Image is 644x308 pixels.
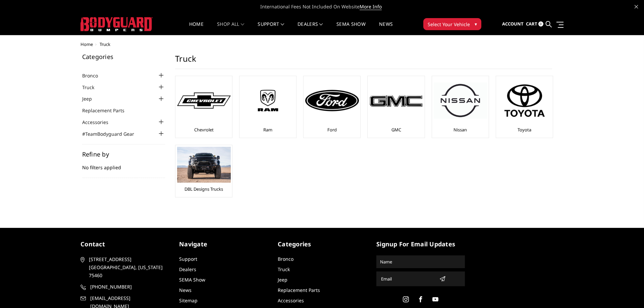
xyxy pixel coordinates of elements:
a: Bronco [82,72,106,79]
a: Jeep [278,276,287,283]
div: No filters applied [82,151,165,178]
a: Cart 0 [526,15,543,33]
a: Truck [82,84,103,91]
h5: contact [80,240,169,249]
a: Chevrolet [194,127,214,133]
a: Sitemap [179,297,198,304]
a: Toyota [518,127,531,133]
span: 0 [538,21,543,26]
a: News [179,287,192,293]
a: [PHONE_NUMBER] [80,283,169,291]
a: GMC [391,127,401,133]
a: Support [258,22,284,35]
h5: Categories [82,54,165,60]
h1: Truck [175,54,552,69]
input: Name [377,256,464,267]
h5: signup for email updates [376,240,465,249]
a: Account [502,15,524,33]
a: Truck [278,266,290,272]
a: Dealers [179,266,196,272]
a: Replacement Parts [82,107,133,114]
a: Accessories [82,119,117,126]
a: Replacement Parts [278,287,320,293]
a: Bronco [278,256,293,262]
a: #TeamBodyguard Gear [82,130,143,137]
span: ▾ [475,20,477,27]
a: Dealers [298,22,323,35]
h5: Navigate [179,240,268,249]
a: Support [179,256,197,262]
a: SEMA Show [179,276,205,283]
button: Select Your Vehicle [423,18,481,30]
a: News [379,22,393,35]
a: Home [80,41,93,47]
a: Nissan [453,127,467,133]
span: Select Your Vehicle [428,21,470,28]
a: Ram [263,127,272,133]
h5: Refine by [82,151,165,157]
a: DBL Designs Trucks [184,186,223,192]
h5: Categories [278,240,366,249]
a: Ford [327,127,337,133]
a: More Info [360,3,382,10]
span: [STREET_ADDRESS] [GEOGRAPHIC_DATA], [US_STATE] 75460 [89,255,167,280]
a: shop all [217,22,244,35]
input: Email [378,273,437,284]
img: BODYGUARD BUMPERS [80,17,153,31]
a: Home [189,22,204,35]
span: Truck [100,41,110,47]
span: Cart [526,21,537,27]
span: Account [502,21,524,27]
span: [PHONE_NUMBER] [90,283,168,291]
a: Jeep [82,95,100,102]
a: SEMA Show [336,22,366,35]
a: Accessories [278,297,304,304]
